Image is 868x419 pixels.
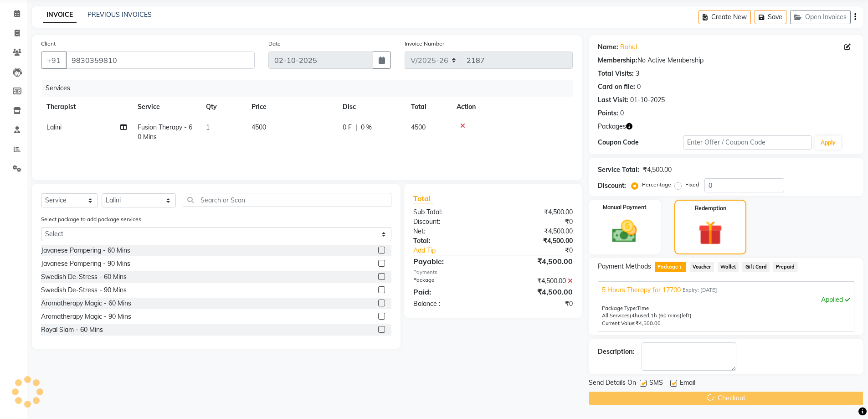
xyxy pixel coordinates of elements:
[413,194,434,203] span: Total
[406,236,493,246] div: Total:
[138,123,192,141] span: Fusion Therapy - 60 Mins
[42,80,580,97] div: Services
[87,10,152,19] a: PREVIOUS INVOICES
[790,10,851,24] button: Open Invoices
[406,276,493,286] div: Package
[680,378,695,389] span: Email
[406,246,507,255] a: Add Tip
[630,312,638,319] span: (4h
[493,217,580,227] div: ₹0
[355,123,357,132] span: |
[406,207,493,217] div: Sub Total:
[695,204,726,212] label: Redemption
[630,312,692,319] span: used, left)
[598,347,634,357] div: Description:
[405,40,444,48] label: Invoice Number
[493,286,580,297] div: ₹4,500.00
[598,56,637,65] div: Membership:
[406,97,451,117] th: Total
[41,40,56,48] label: Client
[598,122,626,131] span: Packages
[598,165,639,175] div: Service Total:
[41,325,103,335] div: Royal Siam - 60 Mins
[41,215,141,223] label: Select package to add package services
[493,236,580,246] div: ₹4,500.00
[43,7,77,23] a: INVOICE
[620,109,624,118] div: 0
[637,82,641,92] div: 0
[598,95,628,105] div: Last Visit:
[41,97,132,117] th: Therapist
[406,299,493,309] div: Balance :
[493,276,580,286] div: ₹4,500.00
[643,165,672,175] div: ₹4,500.00
[649,378,663,389] span: SMS
[598,42,618,52] div: Name:
[183,193,392,207] input: Search or Scan
[41,259,130,269] div: Javanese Pampering - 90 Mins
[493,299,580,309] div: ₹0
[41,312,131,321] div: Aromatherapy Magic - 90 Mins
[493,227,580,236] div: ₹4,500.00
[815,136,841,150] button: Apply
[406,256,493,267] div: Payable:
[604,217,645,246] img: _cash.svg
[602,285,681,295] span: 5 Hours Therapy for 17700
[46,123,62,131] span: Lalini
[691,218,730,248] img: _gift.svg
[589,378,636,389] span: Send Details On
[246,97,337,117] th: Price
[406,286,493,297] div: Paid:
[598,56,854,65] div: No Active Membership
[685,181,699,189] label: Fixed
[620,42,637,52] a: Rahul
[41,52,67,69] button: +91
[41,272,127,282] div: Swedish De-Stress - 60 Mins
[603,203,647,212] label: Manual Payment
[655,262,686,272] span: Package
[602,295,850,305] div: Applied
[683,286,717,294] span: Expiry: [DATE]
[508,246,580,255] div: ₹0
[451,97,573,117] th: Action
[337,97,406,117] th: Disc
[602,305,637,311] span: Package Type:
[598,262,651,271] span: Payment Methods
[268,40,281,48] label: Date
[642,181,671,189] label: Percentage
[598,82,635,92] div: Card on file:
[406,217,493,227] div: Discount:
[755,10,786,24] button: Save
[678,265,683,270] span: 1
[598,109,618,118] div: Points:
[206,123,210,131] span: 1
[602,320,636,326] span: Current Value:
[132,97,200,117] th: Service
[598,69,634,78] div: Total Visits:
[41,285,127,295] div: Swedish De-Stress - 90 Mins
[493,207,580,217] div: ₹4,500.00
[66,52,255,69] input: Search by Name/Mobile/Email/Code
[41,246,130,255] div: Javanese Pampering - 60 Mins
[493,256,580,267] div: ₹4,500.00
[200,97,246,117] th: Qty
[718,262,739,272] span: Wallet
[406,227,493,236] div: Net:
[690,262,714,272] span: Voucher
[636,69,639,78] div: 3
[41,299,131,308] div: Aromatherapy Magic - 60 Mins
[636,320,661,326] span: ₹4,500.00
[361,123,372,132] span: 0 %
[630,95,665,105] div: 01-10-2025
[411,123,426,131] span: 4500
[343,123,352,132] span: 0 F
[598,181,626,191] div: Discount:
[413,269,572,276] div: Payments
[637,305,649,311] span: Time
[773,262,798,272] span: Prepaid
[252,123,266,131] span: 4500
[683,135,812,150] input: Enter Offer / Coupon Code
[699,10,751,24] button: Create New
[742,262,770,272] span: Gift Card
[602,312,630,319] span: All Services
